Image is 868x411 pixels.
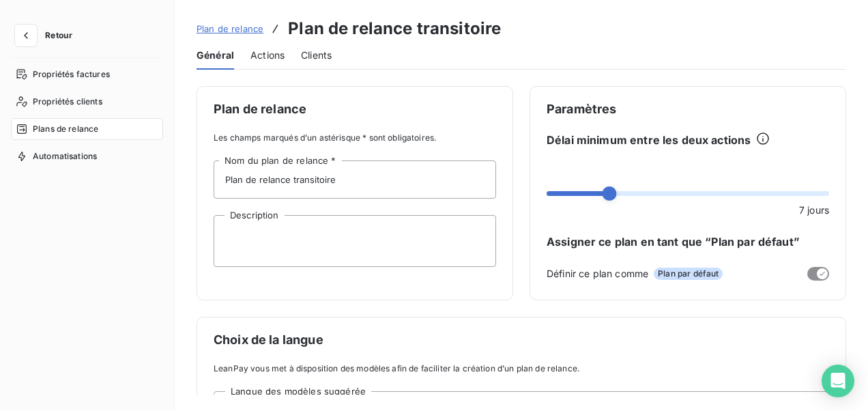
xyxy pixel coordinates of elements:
h3: Plan de relance transitoire [288,16,501,41]
span: Plan de relance [214,103,496,115]
a: Propriétés clients [11,91,163,113]
a: Automatisations [11,145,163,167]
span: Plan par défaut [654,268,723,280]
button: Retour [11,25,83,46]
span: Choix de la langue [214,334,829,346]
a: Plan de relance [197,22,263,36]
span: Définir ce plan comme [547,266,648,281]
span: LeanPay vous met à disposition des modèles afin de faciliter la création d’un plan de relance. [214,363,829,375]
div: Open Intercom Messenger [822,365,854,397]
span: Actions [250,48,285,62]
span: Retour [45,31,72,40]
span: Plan de relance [197,23,263,34]
span: Propriétés clients [33,96,102,108]
span: Clients [301,48,332,62]
span: Automatisations [33,150,97,162]
span: Paramètres [547,103,829,115]
span: Délai minimum entre les deux actions [547,132,751,148]
a: Propriétés factures [11,63,163,85]
span: Assigner ce plan en tant que “Plan par défaut” [547,233,829,250]
span: 7 jours [799,203,829,217]
a: Plans de relance [11,118,163,140]
span: Les champs marqués d’un astérisque * sont obligatoires. [214,132,496,144]
span: Général [197,48,234,62]
span: Plans de relance [33,123,98,135]
span: Propriétés factures [33,68,110,81]
input: placeholder [214,160,496,199]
